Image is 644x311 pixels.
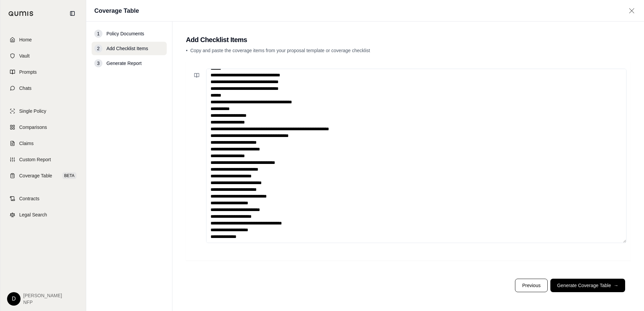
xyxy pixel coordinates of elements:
h2: Add Checklist Items [186,35,631,44]
span: Contracts [19,195,39,202]
a: Chats [4,81,82,96]
span: Home [19,36,32,43]
span: [PERSON_NAME] [23,292,62,299]
div: 3 [94,59,102,67]
span: Copy and paste the coverage items from your proposal template or coverage checklist [190,48,370,53]
div: 1 [94,30,102,38]
span: Single Policy [19,108,46,114]
span: Prompts [19,69,37,75]
a: Coverage TableBETA [4,168,82,183]
div: 2 [94,44,102,53]
span: BETA [62,172,76,179]
a: Vault [4,48,82,63]
span: Custom Report [19,156,51,163]
span: Comparisons [19,124,47,131]
a: Contracts [4,191,82,206]
button: Previous [515,279,547,292]
span: Vault [19,53,30,59]
span: Legal Search [19,211,47,218]
span: Coverage Table [19,172,52,179]
h1: Coverage Table [94,6,139,15]
a: Home [4,32,82,47]
span: Generate Report [106,60,141,67]
div: D [7,292,21,306]
span: NFP [23,299,62,306]
a: Comparisons [4,120,82,135]
a: Custom Report [4,152,82,167]
a: Single Policy [4,104,82,118]
span: Chats [19,85,32,92]
a: Claims [4,136,82,151]
span: • [186,48,188,53]
a: Legal Search [4,207,82,222]
a: Prompts [4,65,82,79]
span: Claims [19,140,34,147]
span: → [614,282,618,289]
span: Policy Documents [106,30,144,37]
span: Add Checklist Items [106,45,148,52]
img: Qumis Logo [8,11,34,16]
button: Collapse sidebar [67,8,78,19]
button: Generate Coverage Table→ [550,279,625,292]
